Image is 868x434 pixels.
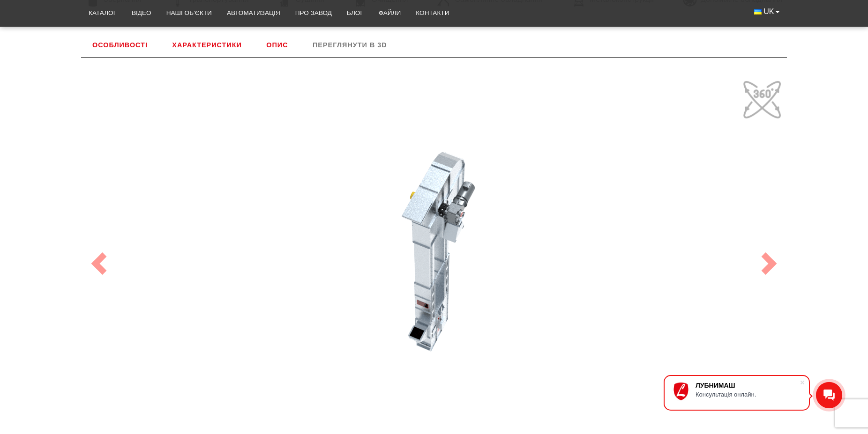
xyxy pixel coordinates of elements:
a: Автоматизація [219,3,288,23]
a: Відео [124,3,159,23]
div: ЛУБНИМАШ [696,382,800,389]
span: UK [763,7,774,17]
a: Характеристики [161,33,253,57]
a: Блог [339,3,371,23]
a: Про завод [288,3,339,23]
a: Файли [371,3,409,23]
a: Каталог [81,3,124,23]
img: Українська [754,9,762,15]
div: Консультація онлайн. [696,391,800,398]
button: UK [747,3,787,21]
a: Особливості [81,33,159,57]
a: Переглянути в 3D [301,33,398,57]
a: Наші об’єкти [159,3,219,23]
a: Опис [255,33,299,57]
a: Контакти [408,3,456,23]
